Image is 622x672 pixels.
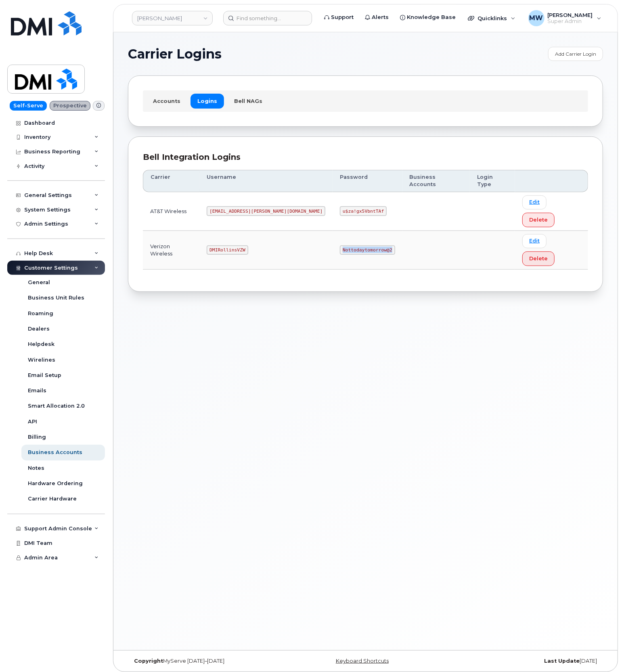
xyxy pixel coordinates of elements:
[470,170,515,192] th: Login Type
[207,206,325,216] code: [EMAIL_ADDRESS][PERSON_NAME][DOMAIN_NAME]
[146,94,187,108] a: Accounts
[134,658,163,664] strong: Copyright
[191,94,224,108] a: Logins
[199,170,333,192] th: Username
[529,255,548,262] span: Delete
[143,170,199,192] th: Carrier
[548,47,603,61] a: Add Carrier Login
[227,94,269,108] a: Bell NAGs
[445,658,603,664] div: [DATE]
[336,658,389,664] a: Keyboard Shortcuts
[544,658,580,664] strong: Last Update
[402,170,470,192] th: Business Accounts
[522,213,555,227] button: Delete
[340,245,395,255] code: Nottodaytomorrow@2
[522,195,547,209] a: Edit
[522,251,555,266] button: Delete
[128,658,286,664] div: MyServe [DATE]–[DATE]
[340,206,387,216] code: u$za!gx5VbntTAf
[522,234,547,248] a: Edit
[128,48,222,60] span: Carrier Logins
[143,151,588,163] div: Bell Integration Logins
[333,170,402,192] th: Password
[207,245,248,255] code: DMIRollinsVZW
[529,216,548,224] span: Delete
[143,192,199,231] td: AT&T Wireless
[143,231,199,270] td: Verizon Wireless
